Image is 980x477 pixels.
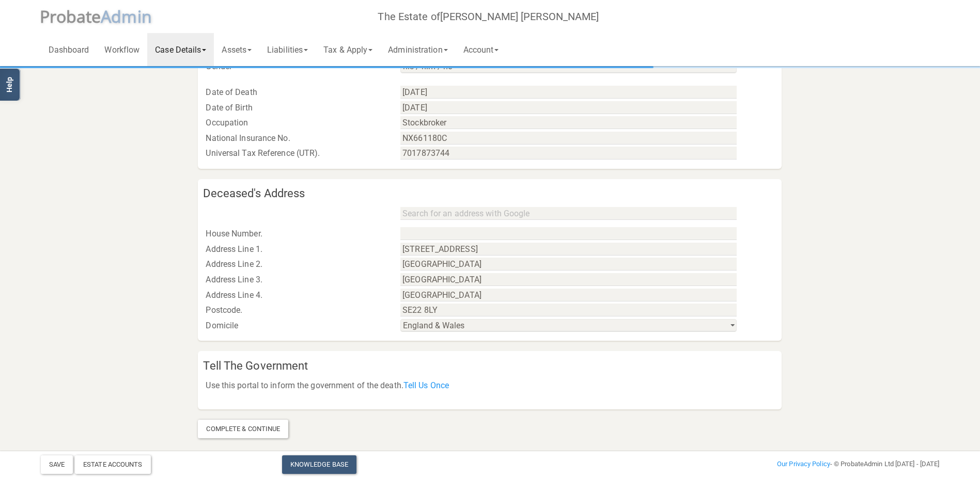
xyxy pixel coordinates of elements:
[777,460,830,468] a: Our Privacy Policy
[198,242,393,257] div: Address Line 1.
[400,101,737,114] input: DD-MM-YYYY
[203,360,782,372] h4: Tell The Government
[198,146,393,161] div: Universal Tax Reference (UTR).
[400,207,737,220] input: Search for an address with Google
[101,5,152,27] span: A
[206,378,774,393] p: Use this portal to inform the government of the death.
[456,33,507,66] a: Account
[41,455,73,474] button: Save
[198,131,393,146] div: National Insurance No.
[403,380,449,390] a: Tell Us Once
[111,5,151,27] span: dmin
[259,33,316,66] a: Liabilities
[147,33,214,66] a: Case Details
[642,458,947,470] div: - © ProbateAdmin Ltd [DATE] - [DATE]
[75,455,151,474] div: Estate Accounts
[198,115,393,131] div: Occupation
[203,187,782,200] h4: Deceased's Address
[97,33,147,66] a: Workflow
[198,272,393,288] div: Address Line 3.
[198,100,393,116] div: Date of Birth
[198,318,393,333] div: Domicile
[380,33,455,66] a: Administration
[198,226,393,242] div: House Number.
[198,85,393,100] div: Date of Death
[198,288,393,303] div: Address Line 4.
[41,33,97,66] a: Dashboard
[40,5,101,27] span: P
[282,455,356,474] a: Knowledge Base
[50,5,101,27] span: robate
[214,33,259,66] a: Assets
[198,257,393,272] div: Address Line 2.
[316,33,380,66] a: Tax & Apply
[198,303,393,318] div: Postcode.
[400,86,737,99] input: DD-MM-YYYY
[198,420,288,438] div: Complete & Continue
